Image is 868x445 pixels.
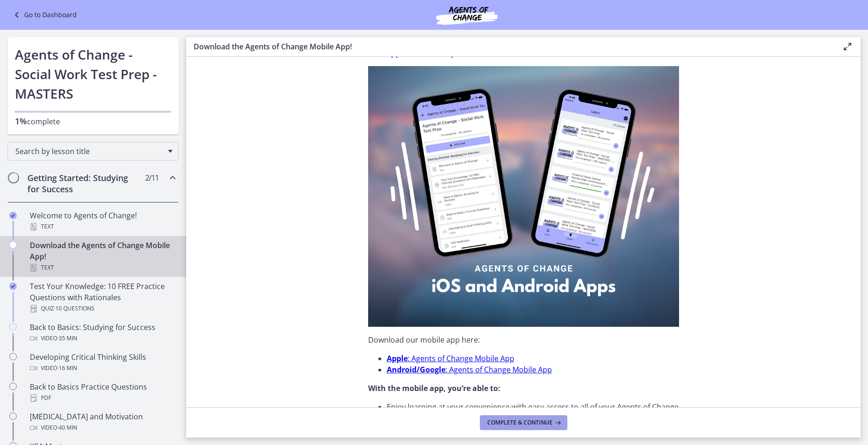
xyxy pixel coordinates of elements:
[30,322,175,344] div: Back to Basics: Studying for Success
[487,419,552,426] span: Complete & continue
[411,4,523,26] img: Agents of Change Social Work Test Prep
[368,334,679,345] p: Download our mobile app here:
[30,351,175,374] div: Developing Critical Thinking Skills
[57,422,77,433] span: · 40 min
[30,363,175,374] div: Video
[368,383,500,393] strong: With the mobile app, you’re able to:
[30,411,175,433] div: [MEDICAL_DATA] and Motivation
[27,172,141,195] h2: Getting Started: Studying for Success
[30,262,175,273] div: Text
[30,210,175,232] div: Welcome to Agents of Change!
[30,333,175,344] div: Video
[368,66,679,327] img: Agents_of_Change_Mobile_App_Now_Available!.png
[15,115,27,127] span: 1%
[30,303,175,314] div: Quiz
[30,281,175,314] div: Test Your Knowledge: 10 FREE Practice Questions with Rationales
[387,364,445,375] strong: Android/Google
[30,381,175,404] div: Back to Basics Practice Questions
[30,221,175,232] div: Text
[9,283,17,290] i: Completed
[480,415,567,430] button: Complete & continue
[57,363,77,374] span: · 16 min
[387,353,408,364] strong: Apple
[15,146,163,156] span: Search by lesson title
[387,364,552,375] a: Android/Google: Agents of Change Mobile App
[54,303,94,314] span: · 10 Questions
[145,172,159,183] span: 2 / 11
[30,422,175,433] div: Video
[11,9,77,20] a: Go to Dashboard
[57,333,77,344] span: · 35 min
[7,142,179,161] div: Search by lesson title
[30,392,175,404] div: PDF
[194,41,827,52] h3: Download the Agents of Change Mobile App!
[15,115,171,127] p: complete
[30,240,175,273] div: Download the Agents of Change Mobile App!
[9,212,17,219] i: Completed
[387,401,679,424] li: Enjoy learning at your convenience with easy access to all of your Agents of Change courses
[15,45,171,103] h1: Agents of Change - Social Work Test Prep - MASTERS
[387,353,514,364] a: Apple: Agents of Change Mobile App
